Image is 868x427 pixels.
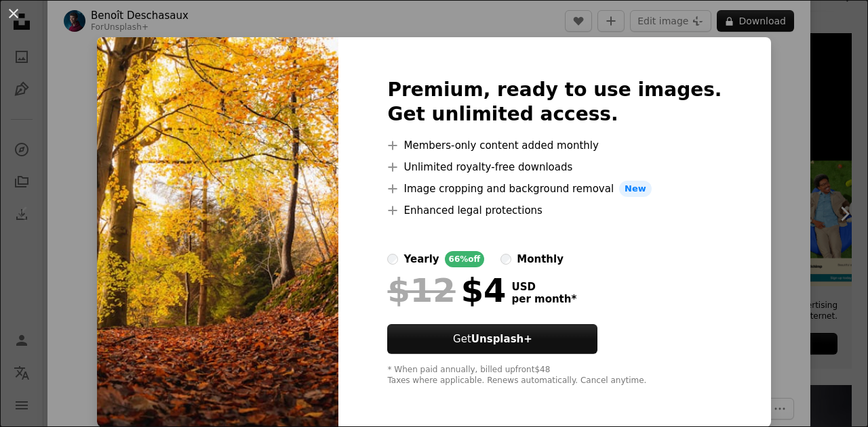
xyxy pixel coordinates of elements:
div: monthly [517,251,564,267]
span: $12 [387,273,455,308]
img: premium_photo-1669295395768-6ef852fddc90 [97,37,338,427]
div: $4 [387,273,506,308]
div: yearly [403,251,439,267]
span: New [619,181,652,197]
input: yearly66%off [387,254,398,265]
div: * When paid annually, billed upfront $48 Taxes where applicable. Renews automatically. Cancel any... [387,365,722,386]
strong: Unsplash+ [471,333,532,345]
li: Members-only content added monthly [387,137,722,154]
li: Enhanced legal protections [387,202,722,219]
span: USD [511,281,576,293]
span: per month * [511,293,576,305]
li: Unlimited royalty-free downloads [387,159,722,175]
button: GetUnsplash+ [387,324,597,354]
li: Image cropping and background removal [387,181,722,197]
div: 66% off [445,251,485,267]
input: monthly [500,254,511,265]
h2: Premium, ready to use images. Get unlimited access. [387,78,722,127]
